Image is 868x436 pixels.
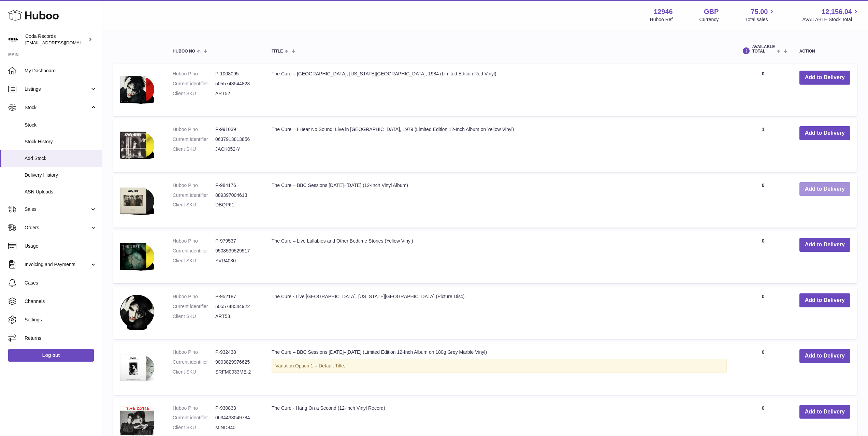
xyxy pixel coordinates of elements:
[272,359,727,373] div: Variation:
[215,182,258,189] dd: P-984176
[173,202,215,208] dt: Client SKU
[215,81,258,87] dd: 5055748544823
[215,303,258,310] dd: 5055748544922
[265,287,734,339] td: The Cure - Live [GEOGRAPHIC_DATA]. [US_STATE][GEOGRAPHIC_DATA] (Picture Disc)
[215,126,258,133] dd: P-991039
[650,16,673,23] div: Huboo Ref
[173,49,195,54] span: Huboo no
[25,224,90,231] span: Orders
[215,424,258,431] dd: MIND840
[173,313,215,320] dt: Client SKU
[734,231,792,283] td: 0
[173,424,215,431] dt: Client SKU
[215,313,258,320] dd: ART53
[799,126,850,140] button: Add to Delivery
[173,349,215,355] dt: Huboo P no
[745,16,776,23] span: Total sales
[745,7,776,23] a: 75.00 Total sales
[25,155,97,162] span: Add Stock
[799,349,850,363] button: Add to Delivery
[120,238,154,275] img: The Cure – Live Lullabies and Other Bedtime Stories (Yellow Vinyl)
[25,298,97,305] span: Channels
[25,317,97,323] span: Settings
[173,248,215,254] dt: Current identifier
[272,49,283,54] span: Title
[173,81,215,87] dt: Current identifier
[25,280,97,286] span: Cases
[265,175,734,228] td: The Cure – BBC Sessions [DATE]–[DATE] (12-Inch Vinyl Album)
[25,206,90,213] span: Sales
[734,64,792,116] td: 0
[734,119,792,172] td: 1
[799,238,850,252] button: Add to Delivery
[799,405,850,419] button: Add to Delivery
[173,293,215,300] dt: Huboo P no
[215,238,258,244] dd: P-979537
[215,71,258,77] dd: P-1008095
[654,7,673,16] strong: 12946
[215,359,258,365] dd: 9003829976625
[215,405,258,411] dd: P-930833
[173,90,215,97] dt: Client SKU
[752,45,775,54] span: AVAILABLE Total
[25,139,97,145] span: Stock History
[25,68,97,74] span: My Dashboard
[215,369,258,375] dd: SRFM0033ME-2
[215,293,258,300] dd: P-952187
[215,202,258,208] dd: DBQP61
[8,349,94,361] a: Log out
[265,119,734,172] td: The Cure – I Hear No Sound: Live in [GEOGRAPHIC_DATA], 1979 (Limited Edition 12-Inch Album on Yel...
[25,122,97,128] span: Stock
[215,349,258,355] dd: P-932438
[265,342,734,394] td: The Cure – BBC Sessions [DATE]–[DATE] (Limited Edition 12-Inch Album on 180g Grey Marble Vinyl)
[802,7,860,23] a: 12,156.04 AVAILABLE Stock Total
[173,415,215,421] dt: Current identifier
[173,303,215,310] dt: Current identifier
[799,293,850,307] button: Add to Delivery
[215,248,258,254] dd: 9508539529517
[215,192,258,199] dd: 889397004613
[173,192,215,199] dt: Current identifier
[25,261,90,268] span: Invoicing and Payments
[734,342,792,394] td: 0
[173,405,215,411] dt: Huboo P no
[799,71,850,85] button: Add to Delivery
[734,175,792,228] td: 0
[751,7,768,16] span: 75.00
[120,182,154,219] img: The Cure – BBC Sessions 1979–1981 (12-Inch Vinyl Album)
[173,238,215,244] dt: Huboo P no
[704,7,719,16] strong: GBP
[173,71,215,77] dt: Huboo P no
[215,146,258,152] dd: JACK052-Y
[699,16,719,23] div: Currency
[799,49,850,54] div: Action
[215,415,258,421] dd: 0634438049784
[215,90,258,97] dd: ART52
[8,34,18,45] img: haz@pcatmedia.com
[120,293,154,330] img: The Cure - Live Ontario Theater. Washington DC (Picture Disc)
[799,182,850,196] button: Add to Delivery
[734,287,792,339] td: 0
[120,349,154,386] img: The Cure – BBC Sessions 1979–1983 (Limited Edition 12-Inch Album on 180g Grey Marble Vinyl)
[215,136,258,143] dd: 0637913813856
[25,172,97,178] span: Delivery History
[295,363,345,368] span: Option 1 = Default Title;
[173,182,215,189] dt: Huboo P no
[25,86,90,92] span: Listings
[265,231,734,283] td: The Cure – Live Lullabies and Other Bedtime Stories (Yellow Vinyl)
[120,126,154,163] img: The Cure – I Hear No Sound: Live in Amsterdam, 1979 (Limited Edition 12-Inch Album on Yellow Vinyl)
[265,64,734,116] td: The Cure – [GEOGRAPHIC_DATA], [US_STATE][GEOGRAPHIC_DATA], 1984 (Limited Edition Red Vinyl)
[822,7,852,16] span: 12,156.04
[25,40,100,45] span: [EMAIL_ADDRESS][DOMAIN_NAME]
[173,258,215,264] dt: Client SKU
[25,243,97,249] span: Usage
[802,16,860,23] span: AVAILABLE Stock Total
[173,359,215,365] dt: Current identifier
[25,189,97,195] span: ASN Uploads
[173,126,215,133] dt: Huboo P no
[25,33,87,46] div: Coda Records
[215,258,258,264] dd: YVR4030
[173,369,215,375] dt: Client SKU
[173,146,215,152] dt: Client SKU
[173,136,215,143] dt: Current identifier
